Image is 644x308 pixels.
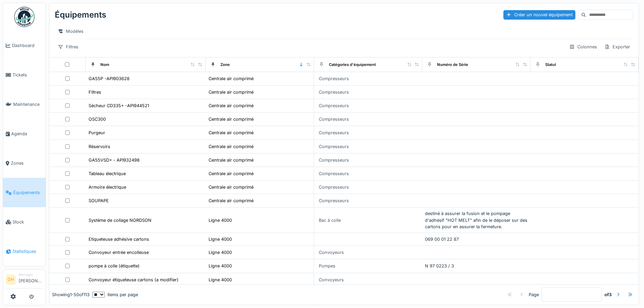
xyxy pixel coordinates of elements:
[89,116,106,122] div: OSC300
[319,116,349,122] div: Compresseurs
[14,7,34,27] img: Badge_color-CXgf-gQk.svg
[319,102,349,109] div: Compresseurs
[13,248,43,255] span: Statistiques
[89,249,149,256] div: Convoyeur entrée encolleuse
[209,263,232,269] div: Ligne 4000
[425,210,528,230] div: destiné à assurer la fusion et le pompage d'adhésif "HOT MELT" afin de le déposer sur des cartons...
[3,90,46,119] a: Maintenance
[604,291,612,298] strong: of 3
[209,170,254,177] div: Centrale air comprimé
[89,89,101,95] div: Filtres
[319,170,349,177] div: Compresseurs
[11,131,43,137] span: Agenda
[529,291,539,298] div: Page
[89,129,105,136] div: Purgeur
[319,263,335,269] div: Pompes
[209,89,254,95] div: Centrale air comprimé
[6,275,16,285] li: GH
[220,62,230,68] div: Zone
[12,42,43,49] span: Dashboard
[437,62,468,68] div: Numéro de Série
[209,157,254,163] div: Centrale air comprimé
[100,62,109,68] div: Nom
[601,42,633,52] div: Exporter
[209,116,254,122] div: Centrale air comprimé
[89,157,140,163] div: GA55VSD+ - API932498
[3,178,46,207] a: Équipements
[89,170,126,177] div: Tableau électrique
[209,102,254,109] div: Centrale air comprimé
[566,42,600,52] div: Colonnes
[6,272,43,288] a: GH Manager[PERSON_NAME]
[11,160,43,166] span: Zones
[319,129,349,136] div: Compresseurs
[13,189,43,196] span: Équipements
[13,72,43,78] span: Tickets
[319,75,349,82] div: Compresseurs
[55,26,87,36] div: Modèles
[89,236,149,242] div: Etiqueteuse adhésive cartons
[89,143,110,150] div: Réservoirs
[209,75,254,82] div: Centrale air comprimé
[319,197,349,204] div: Compresseurs
[3,237,46,266] a: Statistiques
[89,184,126,190] div: Armoire électrique
[319,89,349,95] div: Compresseurs
[89,263,140,269] div: pompe à colle (étiquette)
[3,31,46,60] a: Dashboard
[89,197,109,204] div: SOUPAPE
[209,249,232,256] div: Ligne 4000
[209,143,254,150] div: Centrale air comprimé
[89,75,129,82] div: GA55P -API903628
[13,219,43,225] span: Stock
[503,10,575,19] div: Créer un nouvel équipement
[209,236,232,242] div: Ligne 4000
[13,101,43,108] span: Maintenance
[3,207,46,237] a: Stock
[209,129,254,136] div: Centrale air comprimé
[89,217,151,223] div: Système de collage NORDSON
[209,197,254,204] div: Centrale air comprimé
[319,143,349,150] div: Compresseurs
[3,60,46,90] a: Tickets
[319,217,341,223] div: Bac à colle
[92,291,138,298] div: items per page
[319,277,344,283] div: Convoyeurs
[319,249,344,256] div: Convoyeurs
[425,263,528,269] div: N 97 0223 / 3
[52,291,90,298] div: Showing 1 - 50 of 113
[209,184,254,190] div: Centrale air comprimé
[19,272,43,277] div: Manager
[3,148,46,178] a: Zones
[319,184,349,190] div: Compresseurs
[19,272,43,287] li: [PERSON_NAME]
[55,6,106,24] div: Équipements
[55,42,81,52] div: Filtres
[89,277,178,283] div: Convoyeur étiqueteuse cartons (a modifier)
[425,236,528,242] div: 069 00 01 22 87
[89,102,149,109] div: Sécheur CD335+ -API944521
[209,277,232,283] div: Ligne 4000
[3,119,46,148] a: Agenda
[545,62,556,68] div: Statut
[329,62,376,68] div: Catégories d'équipement
[209,217,232,223] div: Ligne 4000
[319,157,349,163] div: Compresseurs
